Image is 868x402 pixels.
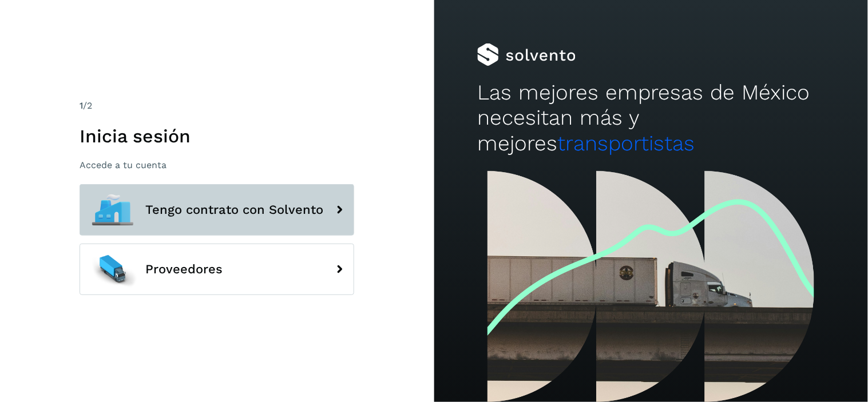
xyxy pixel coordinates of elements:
button: Tengo contrato con Solvento [80,184,354,236]
span: 1 [80,100,83,111]
span: Tengo contrato con Solvento [145,203,323,217]
h2: Las mejores empresas de México necesitan más y mejores [477,80,825,156]
button: Proveedores [80,244,354,295]
span: transportistas [557,131,695,156]
h1: Inicia sesión [80,125,354,147]
p: Accede a tu cuenta [80,160,354,170]
span: Proveedores [145,262,223,276]
div: /2 [80,99,354,113]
